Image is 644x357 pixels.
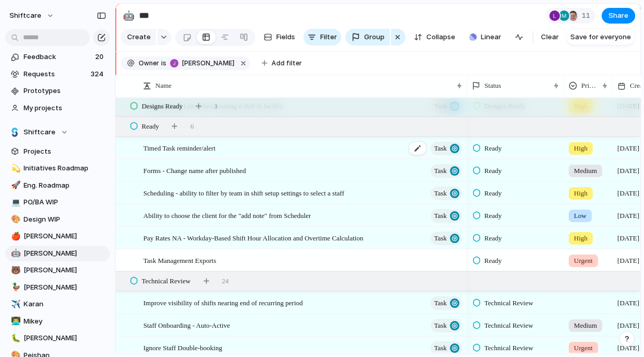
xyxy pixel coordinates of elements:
[484,143,502,154] span: Ready
[9,10,41,21] span: shiftcare
[11,231,18,243] div: 🍎
[9,282,20,293] button: 🦆
[5,296,110,312] a: ✈️Karan
[574,256,593,266] span: Urgent
[5,280,110,295] a: 🦆[PERSON_NAME]
[9,333,20,343] button: 🐛
[5,124,110,140] button: Shiftcare
[143,319,230,331] span: Staff Onboarding - Auto-Active
[617,188,639,199] span: [DATE]
[214,101,218,111] span: 3
[143,341,222,353] span: Ignore Staff Double-booking
[9,197,20,208] button: 💻
[303,29,341,45] button: Filter
[9,299,20,309] button: ✈️
[602,8,635,24] button: Share
[574,143,587,154] span: High
[574,320,597,331] span: Medium
[24,86,106,96] span: Prototypes
[127,32,151,42] span: Create
[24,197,106,208] span: PO/BA WIP
[24,127,55,137] span: Shiftcare
[139,59,159,68] span: Owner
[431,296,462,310] button: Task
[5,194,110,210] a: 💻PO/BA WIP
[582,10,593,21] span: 11
[159,57,168,69] button: is
[484,211,502,221] span: Ready
[434,209,447,223] span: Task
[276,32,295,42] span: Fields
[608,10,628,21] span: Share
[5,262,110,278] a: 🐻[PERSON_NAME]
[617,211,639,221] span: [DATE]
[11,281,18,293] div: 🦆
[617,298,639,308] span: [DATE]
[5,330,110,346] div: 🐛[PERSON_NAME]
[410,29,459,45] button: Collapse
[9,231,20,241] button: 🍎
[617,166,639,176] span: [DATE]
[484,233,502,244] span: Ready
[431,319,462,332] button: Task
[574,211,586,221] span: Low
[24,265,106,275] span: [PERSON_NAME]
[364,32,385,42] span: Group
[259,29,299,45] button: Fields
[143,254,216,266] span: Task Management Exports
[11,213,18,225] div: 🎨
[5,246,110,261] div: 🤖[PERSON_NAME]
[120,7,137,24] button: 🤖
[91,69,106,79] span: 324
[617,320,639,331] span: [DATE]
[574,233,587,244] span: High
[574,343,593,353] span: Urgent
[123,8,134,22] div: 🤖
[143,142,216,154] span: Timed Task reminder/alert
[5,212,110,227] a: 🎨Design WIP
[617,343,639,353] span: [DATE]
[484,320,533,331] span: Technical Review
[484,80,501,91] span: Status
[434,318,447,333] span: Task
[5,100,110,116] a: My projects
[481,32,501,42] span: Linear
[5,160,110,176] a: 💫Initiatives Roadmap
[24,69,87,79] span: Requests
[434,141,447,156] span: Task
[24,282,106,293] span: [PERSON_NAME]
[5,66,110,82] a: Requests324
[5,83,110,99] a: Prototypes
[121,29,156,45] button: Create
[5,178,110,193] a: 🚀Eng. Roadmap
[431,209,462,223] button: Task
[434,186,447,201] span: Task
[537,29,563,45] button: Clear
[5,49,110,65] a: Feedback20
[566,29,635,45] button: Save for everyone
[24,333,106,343] span: [PERSON_NAME]
[434,296,447,310] span: Task
[434,164,447,178] span: Task
[9,180,20,191] button: 🚀
[24,180,106,191] span: Eng. Roadmap
[161,59,166,68] span: is
[574,166,597,176] span: Medium
[9,214,20,225] button: 🎨
[431,164,462,178] button: Task
[9,248,20,259] button: 🤖
[9,316,20,327] button: 👨‍💻
[24,299,106,309] span: Karan
[167,57,236,69] button: [PERSON_NAME]
[182,59,234,68] span: [PERSON_NAME]
[431,341,462,355] button: Task
[5,314,110,329] a: 👨‍💻Mikey
[143,296,303,308] span: Improve visibility of shifts nearing end of recurring period
[431,142,462,155] button: Task
[320,32,337,42] span: Filter
[24,316,106,327] span: Mikey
